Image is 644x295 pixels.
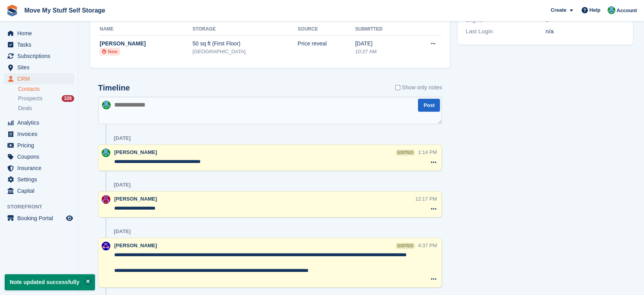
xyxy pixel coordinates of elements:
[17,28,64,39] span: Home
[102,195,110,204] img: Carrie Machin
[65,214,74,223] a: Preview store
[4,51,74,62] a: menu
[18,94,74,103] a: Prospects 326
[395,83,400,92] input: Show only notes
[298,23,355,36] th: Source
[465,27,545,36] div: Last Login
[4,163,74,174] a: menu
[114,243,157,248] span: [PERSON_NAME]
[298,40,355,48] div: Price reveal
[18,104,74,112] a: Deals
[355,48,410,56] div: 10:27 AM
[62,95,74,102] div: 326
[102,148,110,157] img: Dan
[17,163,64,174] span: Insurance
[114,135,131,141] div: [DATE]
[4,28,74,39] a: menu
[17,39,64,50] span: Tasks
[355,23,410,36] th: Submitted
[193,23,298,36] th: Storage
[114,228,131,235] div: [DATE]
[589,6,600,14] span: Help
[418,242,437,249] div: 4:37 PM
[545,27,626,36] div: n/a
[418,99,440,112] button: Post
[17,51,64,62] span: Subscriptions
[18,85,74,93] a: Contacts
[100,40,193,48] div: [PERSON_NAME]
[17,73,64,84] span: CRM
[17,185,64,196] span: Capital
[4,117,74,128] a: menu
[4,151,74,162] a: menu
[114,149,157,155] span: [PERSON_NAME]
[17,128,64,139] span: Invoices
[4,128,74,139] a: menu
[415,195,437,203] div: 12:17 PM
[17,62,64,73] span: Sites
[17,174,64,185] span: Settings
[617,7,637,14] span: Account
[102,101,111,109] img: Dan
[18,95,42,102] span: Prospects
[98,83,130,92] h2: Timeline
[193,48,298,56] div: [GEOGRAPHIC_DATA]
[396,150,415,156] div: edited
[102,242,110,250] img: Jade Whetnall
[17,151,64,162] span: Coupons
[4,174,74,185] a: menu
[4,62,74,73] a: menu
[21,4,108,17] a: Move My Stuff Self Storage
[98,23,193,36] th: Name
[4,73,74,84] a: menu
[18,105,32,112] span: Deals
[608,6,615,14] img: Dan
[17,213,64,224] span: Booking Portal
[4,140,74,151] a: menu
[395,83,442,92] label: Show only notes
[4,185,74,196] a: menu
[5,274,95,290] p: Note updated successfully
[114,196,157,202] span: [PERSON_NAME]
[551,6,566,14] span: Create
[114,182,131,188] div: [DATE]
[396,243,415,249] div: edited
[6,5,18,16] img: stora-icon-8386f47178a22dfd0bd8f6a31ec36ba5ce8667c1dd55bd0f319d3a0aa187defe.svg
[7,203,78,211] span: Storefront
[17,117,64,128] span: Analytics
[418,148,437,156] div: 1:14 PM
[193,40,298,48] div: 50 sq ft (First Floor)
[4,39,74,50] a: menu
[17,140,64,151] span: Pricing
[355,40,410,48] div: [DATE]
[4,213,74,224] a: menu
[100,48,120,56] li: New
